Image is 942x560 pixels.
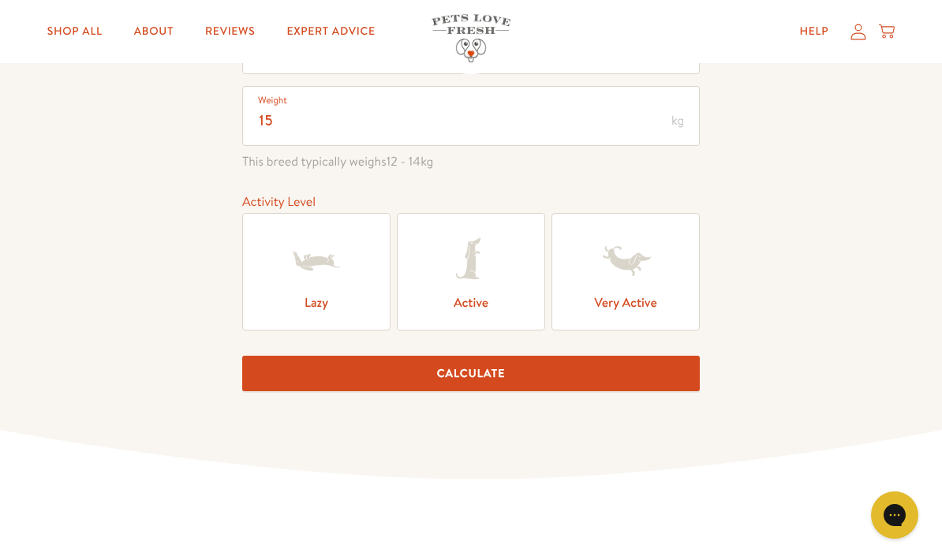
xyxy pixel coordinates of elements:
[242,192,700,213] div: Activity Level
[274,16,387,47] a: Expert Advice
[387,153,421,170] span: 12 - 14
[242,213,391,330] label: Lazy
[432,14,510,62] img: Pets Love Fresh
[193,16,267,47] a: Reviews
[35,16,115,47] a: Shop All
[242,151,700,173] span: This breed typically weighs kg
[787,16,842,47] a: Help
[258,92,287,108] label: Weight
[242,86,700,146] input: Enter weight
[242,356,700,391] button: Calculate
[671,114,684,127] span: kg
[863,486,926,544] iframe: Gorgias live chat messenger
[551,213,700,330] label: Very Active
[121,16,186,47] a: About
[397,213,545,330] label: Active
